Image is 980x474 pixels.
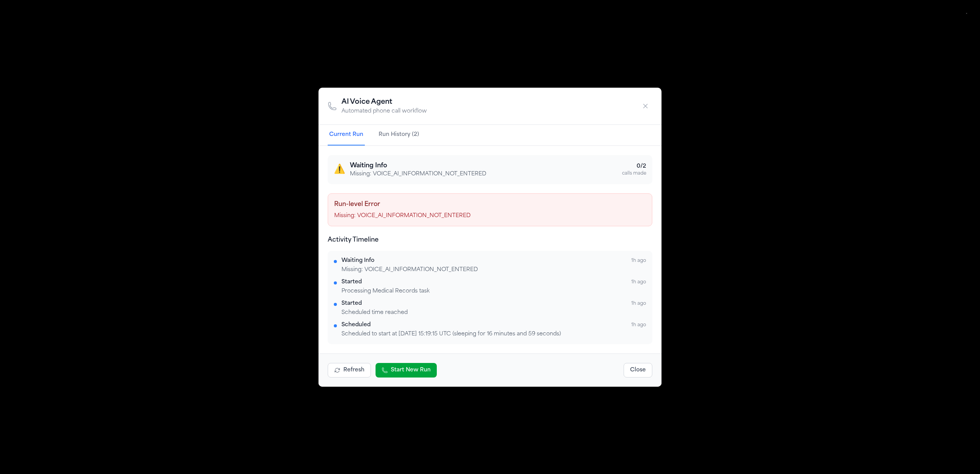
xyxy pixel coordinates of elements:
div: Scheduled to start at [DATE] 15:19:15 UTC (sleeping for 16 minutes and 59 seconds) [341,330,646,338]
h4: Run-level Error [334,200,646,209]
div: 0 / 2 [622,163,646,170]
p: Missing: VOICE_AI_INFORMATION_NOT_ENTERED [334,212,646,220]
div: Missing: VOICE_AI_INFORMATION_NOT_ENTERED [341,266,646,274]
span: 1h ago [631,301,646,307]
span: 1h ago [631,322,646,328]
div: calls made [622,170,646,177]
div: Scheduled time reached [341,309,646,317]
h4: Activity Timeline [328,235,652,245]
button: Close [624,363,652,378]
span: 1h ago [631,258,646,264]
div: Processing Medical Records task [341,288,646,295]
span: 1h ago [631,279,646,285]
